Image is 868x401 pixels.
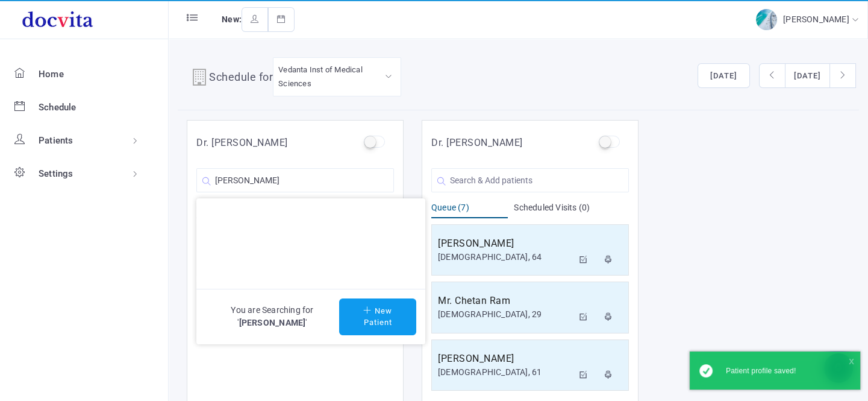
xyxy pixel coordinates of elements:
span: Patients [39,135,73,146]
h5: [PERSON_NAME] [438,236,573,251]
div: [DEMOGRAPHIC_DATA], 64 [438,251,573,264]
input: Search & Add patients [431,168,629,192]
span: Patient profile saved! [726,367,796,375]
div: Scheduled Visits (0) [514,201,629,218]
span: Settings [39,168,73,179]
h5: Dr. [PERSON_NAME] [431,136,523,150]
div: [DEMOGRAPHIC_DATA], 61 [438,366,573,379]
h5: Mr. Chetan Ram [438,294,573,308]
button: New Patient [339,298,416,335]
span: [PERSON_NAME] [783,14,852,24]
span: Home [39,69,64,80]
div: Queue (7) [431,201,508,218]
img: img-2.jpg [756,9,777,30]
span: Schedule [39,102,76,113]
div: Vedanta Inst of Medical Sciences [278,63,396,91]
button: [DATE] [785,63,830,89]
h5: Dr. [PERSON_NAME] [196,136,288,150]
h5: [PERSON_NAME] [438,352,573,366]
h4: Schedule for [209,69,273,88]
span: You are Searching for ' ' [205,304,339,329]
div: [DEMOGRAPHIC_DATA], 29 [438,308,573,321]
span: [PERSON_NAME] [239,318,306,327]
button: [DATE] [698,63,750,89]
input: Search & Add patients [196,168,394,192]
span: New: [222,14,242,24]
